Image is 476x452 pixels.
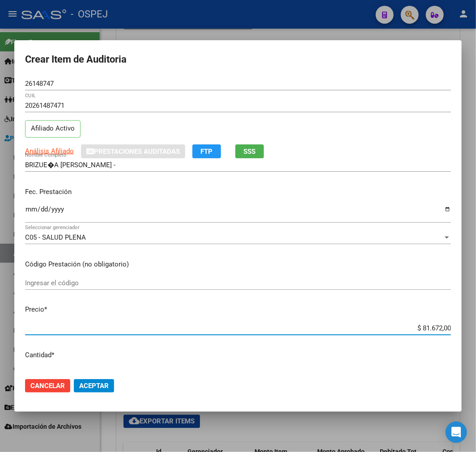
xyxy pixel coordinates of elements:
[25,233,86,241] span: C05 - SALUD PLENA
[25,304,451,315] p: Precio
[201,148,213,156] span: FTP
[25,259,451,270] p: Código Prestación (no obligatorio)
[30,382,65,390] span: Cancelar
[25,147,74,155] span: Análisis Afiliado
[79,382,109,390] span: Aceptar
[235,144,264,158] button: SSS
[25,187,451,197] p: Fec. Prestación
[244,148,256,156] span: SSS
[446,422,467,443] div: Open Intercom Messenger
[192,144,221,158] button: FTP
[74,379,114,393] button: Aceptar
[25,120,81,138] p: Afiliado Activo
[25,379,70,393] button: Cancelar
[25,51,451,68] h2: Crear Item de Auditoria
[25,350,451,360] p: Cantidad
[81,144,185,158] button: Prestaciones Auditadas
[94,148,180,156] span: Prestaciones Auditadas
